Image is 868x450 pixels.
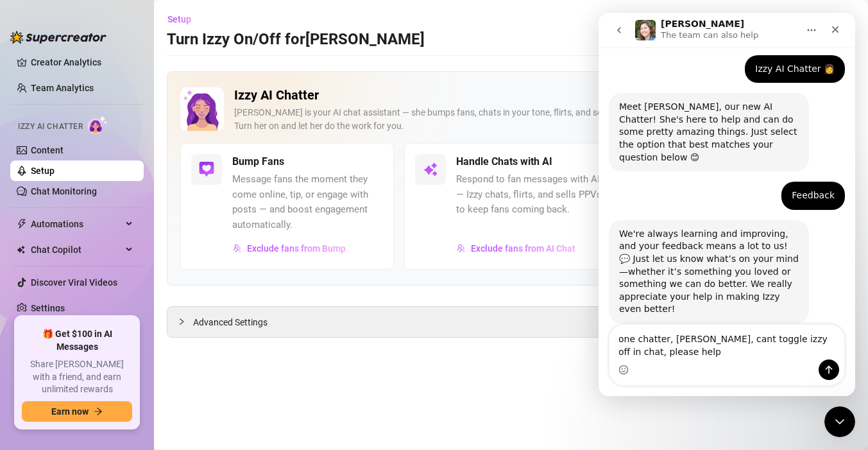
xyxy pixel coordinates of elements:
h2: Izzy AI Chatter [234,87,802,103]
h5: Handle Chats with AI [456,154,552,169]
img: logo-BBDzfeDw.svg [10,31,106,44]
span: Setup [167,14,191,24]
img: Chat Copilot [17,245,25,254]
span: collapsed [178,318,185,325]
button: Exclude fans from AI Chat [456,238,576,259]
span: Advanced Settings [193,315,268,329]
a: Creator Analytics [31,52,133,73]
span: Share [PERSON_NAME] with a friend, and earn unlimited rewards [22,358,132,396]
h3: Turn Izzy On/Off for [PERSON_NAME] [167,30,425,50]
span: Izzy AI Chatter [18,121,83,133]
a: Content [31,145,64,155]
img: svg%3e [457,244,466,253]
h5: Bump Fans [232,154,284,169]
span: Exclude fans from Bump [247,243,346,254]
span: Respond to fan messages with AI — Izzy chats, flirts, and sells PPVs to keep fans coming back. [456,172,607,218]
span: Chat Copilot [31,239,122,260]
img: Izzy AI Chatter [180,87,224,131]
button: Exclude fans from Bump [232,238,346,259]
span: 🎁 Get $100 in AI Messages [22,328,132,353]
span: Automations [31,214,122,234]
iframe: Intercom live chat [824,406,855,437]
span: Earn now [51,406,89,417]
img: svg%3e [423,162,438,177]
iframe: Intercom live chat [599,13,855,396]
a: Discover Viral Videos [31,277,117,288]
img: AI Chatter [88,116,108,134]
span: arrow-right [94,407,103,416]
a: Settings [31,303,65,313]
span: Message fans the moment they come online, tip, or engage with posts — and boost engagement automa... [232,172,383,232]
a: Team Analytics [31,83,94,93]
a: Setup [31,166,55,176]
a: Chat Monitoring [31,186,97,196]
span: Exclude fans from AI Chat [471,243,575,254]
div: [PERSON_NAME] is your AI chat assistant — she bumps fans, chats in your tone, flirts, and sells y... [234,106,802,133]
img: svg%3e [233,244,242,253]
div: collapsed [178,315,193,329]
button: Setup [167,9,201,30]
span: thunderbolt [17,219,27,229]
img: svg%3e [199,162,214,177]
button: Earn nowarrow-right [22,401,132,422]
